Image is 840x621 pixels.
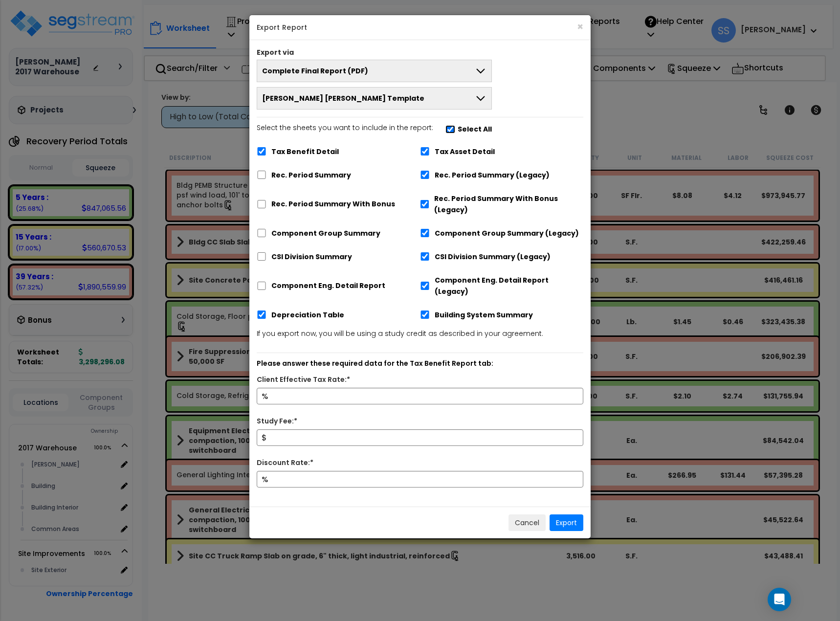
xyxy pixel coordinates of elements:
span: % [262,473,268,485]
span: $ [262,432,267,443]
label: Client Effective Tax Rate:* [257,374,350,385]
label: Component Eng. Detail Report [271,280,385,291]
button: Cancel [508,514,546,531]
p: Select the sheets you want to include in the report: [257,122,433,134]
label: Building System Summary [435,310,533,321]
button: × [577,22,583,32]
label: Rec. Period Summary (Legacy) [435,170,550,181]
label: Component Group Summary (Legacy) [435,228,579,239]
label: Rec. Period Summary With Bonus [271,199,395,210]
label: CSI Division Summary [271,251,352,263]
label: Export via [257,47,294,57]
span: % [262,390,268,401]
span: Complete Final Report (PDF) [262,66,368,76]
label: Component Group Summary [271,228,380,239]
span: [PERSON_NAME] [PERSON_NAME] Template [262,93,424,103]
label: Depreciation Table [271,310,344,321]
button: [PERSON_NAME] [PERSON_NAME] Template [257,87,492,110]
label: CSI Division Summary (Legacy) [435,251,551,263]
label: Tax Benefit Detail [271,146,339,157]
label: Select All [458,124,492,135]
button: Complete Final Report (PDF) [257,60,492,82]
p: Please answer these required data for the Tax Benefit Report tab: [257,358,583,370]
h5: Export Report [257,22,583,32]
label: Component Eng. Detail Report (Legacy) [435,275,583,297]
div: Open Intercom Messenger [768,588,791,611]
label: Tax Asset Detail [435,146,495,157]
button: Export [550,514,583,531]
p: If you export now, you will be using a study credit as described in your agreement. [257,328,583,340]
label: Study Fee:* [257,416,297,427]
label: Rec. Period Summary [271,170,351,181]
label: Discount Rate:* [257,457,313,468]
input: Select the sheets you want to include in the report:Select All [445,125,455,133]
label: Rec. Period Summary With Bonus (Legacy) [434,193,583,216]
